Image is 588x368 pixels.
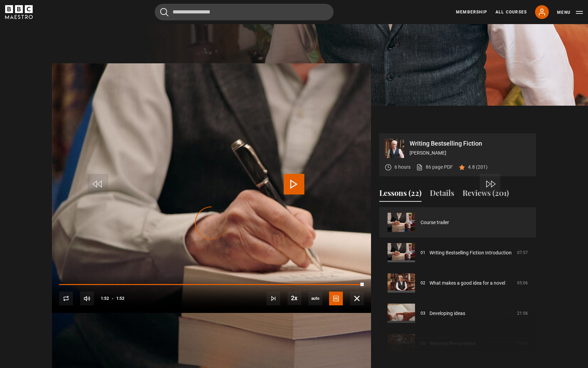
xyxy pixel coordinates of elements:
[80,292,94,305] button: Mute
[496,9,527,15] a: All Courses
[429,310,465,317] a: Developing ideas
[112,296,113,301] span: -
[462,187,509,202] button: Reviews (201)
[468,164,488,171] p: 4.8 (201)
[350,292,364,305] button: Fullscreen
[456,9,487,15] a: Membership
[101,292,109,305] span: 1:52
[59,284,364,285] div: Progress Bar
[429,249,512,256] a: Writing Bestselling Fiction Introduction
[59,292,73,305] button: Replay
[287,291,301,305] button: Playback Rate
[430,187,454,202] button: Details
[52,133,371,313] video-js: Video Player
[416,164,453,171] a: 86 page PDF
[394,164,411,171] p: 6 hours
[410,140,531,147] p: Writing Bestselling Fiction
[421,219,449,226] a: Course trailer
[155,4,334,20] input: Search
[116,292,124,305] span: 1:52
[410,149,531,157] p: [PERSON_NAME]
[557,9,583,16] button: Toggle navigation
[308,292,322,305] div: Current quality: 1080p
[329,292,343,305] button: Captions
[429,280,505,287] a: What makes a good idea for a novel
[5,5,33,19] svg: BBC Maestro
[379,187,422,202] button: Lessons (22)
[266,292,280,305] button: Next Lesson
[308,292,322,305] span: auto
[160,8,168,17] button: Submit the search query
